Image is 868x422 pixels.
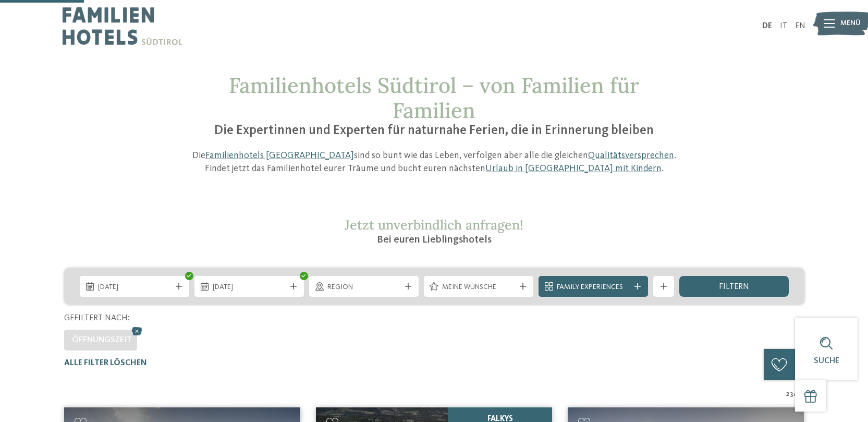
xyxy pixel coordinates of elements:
[327,282,400,293] span: Region
[345,216,523,233] span: Jetzt unverbindlich anfragen!
[377,235,492,245] span: Bei euren Lieblingshotels
[780,22,787,30] a: IT
[840,18,861,29] span: Menü
[485,164,662,173] a: Urlaub in [GEOGRAPHIC_DATA] mit Kindern
[205,151,354,160] a: Familienhotels [GEOGRAPHIC_DATA]
[719,283,749,291] span: filtern
[72,336,132,344] span: Öffnungszeit
[795,22,805,30] a: EN
[557,282,630,293] span: Family Experiences
[64,314,130,322] span: Gefiltert nach:
[213,282,286,293] span: [DATE]
[187,149,682,175] p: Die sind so bunt wie das Leben, verfolgen aber alle die gleichen . Findet jetzt das Familienhotel...
[588,151,674,160] a: Qualitätsversprechen
[64,359,147,367] span: Alle Filter löschen
[214,124,654,137] span: Die Expertinnen und Experten für naturnahe Ferien, die in Erinnerung bleiben
[442,282,515,293] span: Meine Wünsche
[793,389,797,400] span: /
[98,282,171,293] span: [DATE]
[814,357,839,365] span: Suche
[786,389,793,400] span: 23
[762,22,772,30] a: DE
[229,72,639,124] span: Familienhotels Südtirol – von Familien für Familien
